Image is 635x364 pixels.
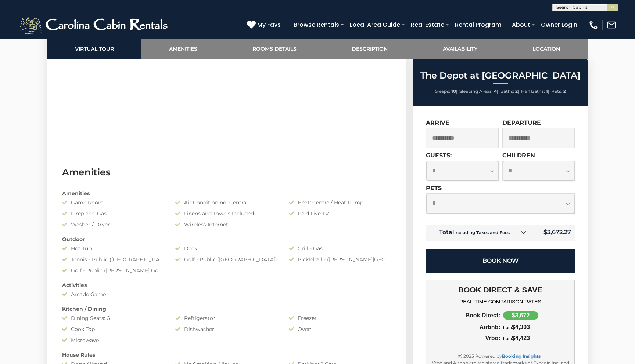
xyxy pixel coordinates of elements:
[426,185,442,192] label: Pets
[57,236,397,243] div: Outdoor
[257,20,281,29] span: My Favs
[170,221,283,228] div: Wireless Internet
[501,324,570,331] div: $4,303
[346,18,404,31] a: Local Area Guide
[283,245,397,252] div: Grill - Gas
[407,18,448,31] a: Real Estate
[57,199,170,206] div: Game Room
[415,39,505,59] a: Availability
[431,353,569,359] div: Ⓒ 2025 Powered by
[57,221,170,228] div: Washer / Dryer
[170,199,283,206] div: Air Conditioning: Central
[588,20,599,30] img: phone-regular-white.png
[503,325,512,330] span: from
[459,87,498,96] li: |
[225,39,324,59] a: Rooms Details
[508,18,534,31] a: About
[47,39,141,59] a: Virtual Tour
[521,87,549,96] li: |
[170,256,283,263] div: Golf - Public ([GEOGRAPHIC_DATA])
[415,71,586,80] h2: The Depot at [GEOGRAPHIC_DATA]
[324,39,415,59] a: Description
[515,88,518,94] strong: 2
[426,225,532,241] td: Total
[532,225,575,241] td: $3,672.27
[502,152,535,159] label: Children
[454,230,510,235] small: Including Taxes and Fees
[170,210,283,217] div: Linens and Towels Included
[57,351,397,358] div: House Rules
[57,305,397,313] div: Kitchen / Dining
[57,314,170,322] div: Dining Seats: 6
[283,325,397,333] div: Oven
[500,88,514,94] span: Baths:
[503,336,512,341] span: from
[505,39,588,59] a: Location
[435,87,458,96] li: |
[563,88,566,94] strong: 2
[502,353,541,359] a: Booking Insights
[170,325,283,333] div: Dishwasher
[57,291,170,298] div: Arcade Game
[546,88,548,94] strong: 1
[57,245,170,252] div: Hot Tub
[283,210,397,217] div: Paid Live TV
[431,299,569,305] h4: REAL-TIME COMPARISON RATES
[426,152,452,159] label: Guests:
[283,199,397,206] div: Heat: Central/ Heat Pump
[606,20,617,30] img: mail-regular-white.png
[551,88,562,94] span: Pets:
[62,166,391,179] h3: Amenities
[57,336,170,344] div: Microwave
[431,285,569,294] h3: BOOK DIRECT & SAVE
[18,14,171,36] img: White-1-2.png
[459,88,493,94] span: Sleeping Areas:
[431,335,501,342] div: Vrbo:
[247,20,283,30] a: My Favs
[521,88,545,94] span: Half Baths:
[537,18,581,31] a: Owner Login
[283,256,397,263] div: Pickleball - ([PERSON_NAME][GEOGRAPHIC_DATA])
[170,314,283,322] div: Refrigerator
[500,87,519,96] li: |
[451,88,456,94] strong: 10
[435,88,450,94] span: Sleeps:
[141,39,225,59] a: Amenities
[501,335,570,342] div: $4,423
[57,267,170,274] div: Golf - Public ([PERSON_NAME] Golf Club)
[494,88,497,94] strong: 4
[503,311,538,320] div: $3,672
[451,18,505,31] a: Rental Program
[57,190,397,197] div: Amenities
[170,245,283,252] div: Deck
[502,119,541,126] label: Departure
[283,314,397,322] div: Freezer
[426,249,575,273] button: Book Now
[57,325,170,333] div: Cook Top
[57,210,170,217] div: Fireplace: Gas
[431,324,501,331] div: Airbnb:
[57,256,170,263] div: Tennis - Public ([GEOGRAPHIC_DATA])
[426,119,449,126] label: Arrive
[290,18,343,31] a: Browse Rentals
[431,312,501,319] div: Book Direct:
[57,281,397,289] div: Activities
